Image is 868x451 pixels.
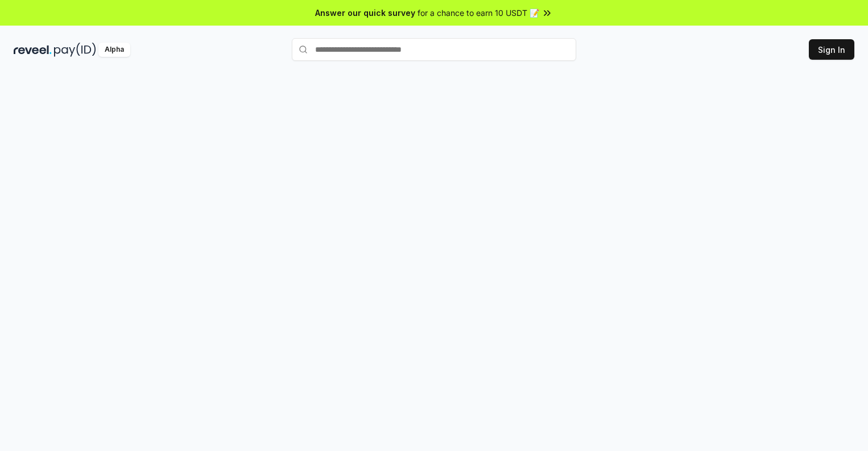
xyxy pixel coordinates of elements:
[315,7,415,19] span: Answer our quick survey
[809,39,854,60] button: Sign In
[418,7,539,19] span: for a chance to earn 10 USDT 📝
[54,43,96,57] img: pay_id
[98,43,130,57] div: Alpha
[14,43,52,57] img: reveel_dark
